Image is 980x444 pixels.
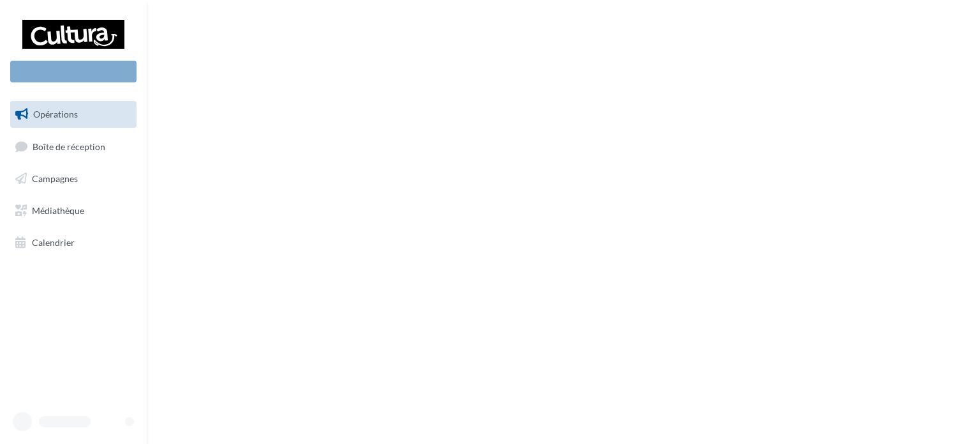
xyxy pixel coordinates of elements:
a: Boîte de réception [8,133,139,160]
span: Calendrier [32,236,75,247]
span: Opérations [33,109,78,119]
a: Campagnes [8,165,139,192]
a: Calendrier [8,229,139,256]
span: Médiathèque [32,205,84,216]
span: Boîte de réception [33,141,105,151]
a: Opérations [8,101,139,128]
a: Médiathèque [8,197,139,224]
div: Nouvelle campagne [10,61,137,82]
span: Campagnes [32,173,78,184]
